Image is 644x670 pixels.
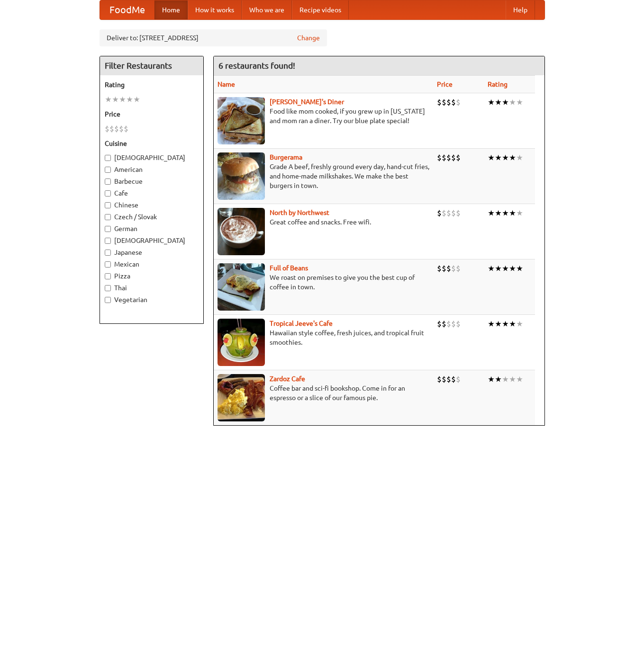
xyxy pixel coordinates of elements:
[105,259,199,269] label: Mexican
[270,264,308,272] a: Full of Beans
[218,107,429,125] p: Food like mom cooked, if you grew up in [US_STATE] and mom ran a diner. Try our blue plate special!
[446,319,451,329] li: $
[437,374,442,384] li: $
[105,179,111,185] input: Barbecue
[218,384,429,402] p: Coffee bar and sci-fi bookshop. Come in for an espresso or a slice of our famous pie.
[437,319,442,329] li: $
[437,208,442,218] li: $
[488,319,495,329] li: ★
[509,152,516,163] li: ★
[516,152,523,163] li: ★
[218,273,429,292] p: We roast on premises to give you the best cup of coffee in town.
[488,97,495,107] li: ★
[270,153,302,161] a: Burgerama
[105,190,111,197] input: Cafe
[105,188,199,198] label: Cafe
[442,152,446,163] li: $
[105,271,199,281] label: Pizza
[218,208,265,255] img: north.jpg
[105,297,111,303] input: Vegetarian
[509,263,516,274] li: ★
[119,94,126,105] li: ★
[451,208,456,218] li: $
[509,208,516,218] li: ★
[451,319,456,329] li: $
[105,273,111,279] input: Pizza
[437,152,442,163] li: $
[502,97,509,107] li: ★
[506,0,535,19] a: Help
[105,212,199,222] label: Czech / Slovak
[270,375,305,383] a: Zardoz Cafe
[218,162,429,190] p: Grade A beef, freshly ground every day, hand-cut fries, and home-made milkshakes. We make the bes...
[502,263,509,274] li: ★
[105,153,199,162] label: [DEMOGRAPHIC_DATA]
[100,29,327,46] div: Deliver to: [STREET_ADDRESS]
[218,61,295,70] ng-pluralize: 6 restaurants found!
[105,200,199,210] label: Chinese
[437,263,442,274] li: $
[442,319,446,329] li: $
[105,250,111,256] input: Japanese
[456,152,461,163] li: $
[100,56,203,75] h4: Filter Restaurants
[502,152,509,163] li: ★
[105,139,199,148] h5: Cuisine
[516,319,523,329] li: ★
[105,283,199,293] label: Thai
[154,0,188,19] a: Home
[495,263,502,274] li: ★
[297,33,320,43] a: Change
[502,374,509,384] li: ★
[124,124,128,134] li: $
[270,209,329,216] a: North by Northwest
[456,319,461,329] li: $
[516,208,523,218] li: ★
[105,214,111,220] input: Czech / Slovak
[114,124,119,134] li: $
[105,238,111,244] input: [DEMOGRAPHIC_DATA]
[516,263,523,274] li: ★
[218,263,265,311] img: beans.jpg
[105,124,109,134] li: $
[495,208,502,218] li: ★
[509,97,516,107] li: ★
[442,374,446,384] li: $
[488,80,508,88] a: Rating
[442,97,446,107] li: $
[109,124,114,134] li: $
[456,374,461,384] li: $
[105,94,112,105] li: ★
[218,374,265,421] img: zardoz.jpg
[218,319,265,366] img: jeeves.jpg
[451,374,456,384] li: $
[488,263,495,274] li: ★
[495,97,502,107] li: ★
[126,94,133,105] li: ★
[270,98,344,106] a: [PERSON_NAME]'s Diner
[218,217,429,227] p: Great coffee and snacks. Free wifi.
[105,167,111,173] input: American
[502,319,509,329] li: ★
[516,97,523,107] li: ★
[188,0,242,19] a: How it works
[292,0,349,19] a: Recipe videos
[218,328,429,347] p: Hawaiian style coffee, fresh juices, and tropical fruit smoothies.
[105,155,111,161] input: [DEMOGRAPHIC_DATA]
[105,285,111,291] input: Thai
[105,177,199,186] label: Barbecue
[105,109,199,119] h5: Price
[270,320,333,327] a: Tropical Jeeve's Cafe
[218,152,265,200] img: burgerama.jpg
[495,374,502,384] li: ★
[119,124,124,134] li: $
[105,165,199,174] label: American
[456,208,461,218] li: $
[451,152,456,163] li: $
